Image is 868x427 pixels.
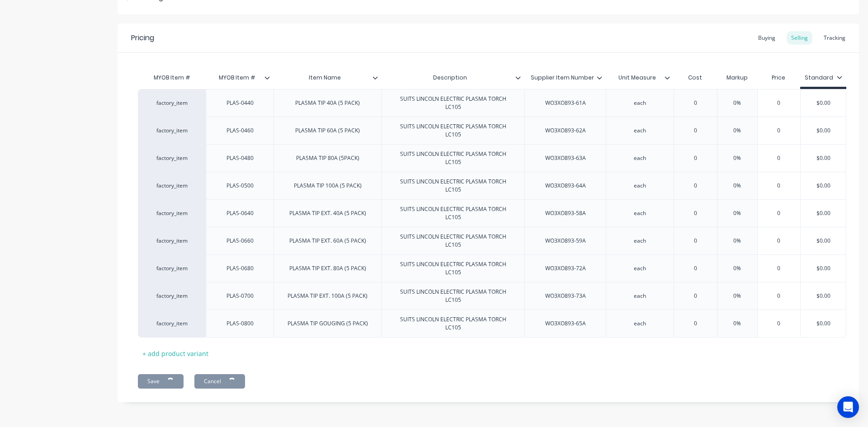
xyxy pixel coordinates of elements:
[538,180,593,192] div: WO3XO893-64A
[147,264,197,272] div: factory_item
[618,290,663,302] div: each
[715,230,760,252] div: 0%
[538,97,593,109] div: WO3XO893-61A
[217,235,263,247] div: PLAS-0660
[606,66,668,89] div: Unit Measure
[538,207,593,219] div: WO3XO893-58A
[524,66,600,89] div: Supplier Item Number
[386,148,521,168] div: SUITS LINCOLN ELECTRIC PLASMA TORCH LC105
[757,69,801,87] div: Price
[538,235,593,247] div: WO3XO893-59A
[801,119,846,142] div: $0.00
[288,125,367,136] div: PLASMA TIP 60A (5 PACK)
[147,154,197,162] div: factory_item
[618,180,663,192] div: each
[756,285,802,307] div: 0
[618,263,663,274] div: each
[618,207,663,219] div: each
[837,396,859,418] div: Open Intercom Messenger
[538,152,593,164] div: WO3XO893-63A
[715,257,760,280] div: 0%
[618,318,663,329] div: each
[206,69,274,87] div: MYOB Item #
[756,119,802,142] div: 0
[138,227,846,254] div: factory_itemPLAS-0660PLASMA TIP EXT. 60A (5 PACK)SUITS LINCOLN ELECTRIC PLASMA TORCH LC105WO3XO89...
[805,74,842,82] div: Standard
[217,97,263,109] div: PLAS-0440
[386,93,521,113] div: SUITS LINCOLN ELECTRIC PLASMA TORCH LC105
[138,117,846,144] div: factory_itemPLAS-0460PLASMA TIP 60A (5 PACK)SUITS LINCOLN ELECTRIC PLASMA TORCH LC105WO3XO893-62A...
[282,235,373,247] div: PLASMA TIP EXT. 60A (5 PACK)
[756,312,802,335] div: 0
[756,147,802,169] div: 0
[147,237,197,245] div: factory_item
[756,230,802,252] div: 0
[287,180,369,192] div: PLASMA TIP 100A (5 PACK)
[138,310,846,338] div: factory_itemPLAS-0800PLASMA TIP GOUGING (5 PACK)SUITS LINCOLN ELECTRIC PLASMA TORCH LC105WO3XO893...
[386,258,521,278] div: SUITS LINCOLN ELECTRIC PLASMA TORCH LC105
[382,69,525,87] div: Description
[538,125,593,136] div: WO3XO893-62A
[801,285,846,307] div: $0.00
[801,147,846,169] div: $0.00
[280,290,375,302] div: PLASMA TIP EXT. 100A (5 PACK)
[801,257,846,280] div: $0.00
[288,97,367,109] div: PLASMA TIP 40A (5 PACK)
[618,125,663,136] div: each
[138,374,184,389] button: Save
[618,235,663,247] div: each
[194,374,245,389] button: Cancel
[382,66,519,89] div: Description
[618,152,663,164] div: each
[756,257,802,280] div: 0
[538,318,593,329] div: WO3XO893-65A
[673,119,718,142] div: 0
[673,312,718,335] div: 0
[274,69,382,87] div: Item Name
[147,319,197,328] div: factory_item
[289,152,367,164] div: PLASMA TIP 80A (5PACK)
[217,207,263,219] div: PLAS-0640
[282,207,373,219] div: PLASMA TIP EXT. 40A (5 PACK)
[801,202,846,225] div: $0.00
[673,230,718,252] div: 0
[756,92,802,114] div: 0
[386,203,521,223] div: SUITS LINCOLN ELECTRIC PLASMA TORCH LC105
[217,125,263,136] div: PLAS-0460
[280,318,375,329] div: PLASMA TIP GOUGING (5 PACK)
[801,312,846,335] div: $0.00
[206,66,268,89] div: MYOB Item #
[756,202,802,225] div: 0
[787,31,812,45] div: Selling
[618,97,663,109] div: each
[715,119,760,142] div: 0%
[715,312,760,335] div: 0%
[715,174,760,197] div: 0%
[715,202,760,225] div: 0%
[138,144,846,172] div: factory_itemPLAS-0480PLASMA TIP 80A (5PACK)SUITS LINCOLN ELECTRIC PLASMA TORCH LC105WO3XO893-63Ae...
[819,31,850,45] div: Tracking
[147,127,197,135] div: factory_item
[386,286,521,306] div: SUITS LINCOLN ELECTRIC PLASMA TORCH LC105
[538,290,593,302] div: WO3XO893-73A
[147,209,197,217] div: factory_item
[538,263,593,274] div: WO3XO893-72A
[715,92,760,114] div: 0%
[606,69,674,87] div: Unit Measure
[147,182,197,190] div: factory_item
[386,176,521,196] div: SUITS LINCOLN ELECTRIC PLASMA TORCH LC105
[131,33,154,43] div: Pricing
[274,66,376,89] div: Item Name
[386,231,521,251] div: SUITS LINCOLN ELECTRIC PLASMA TORCH LC105
[673,92,718,114] div: 0
[217,290,263,302] div: PLAS-0700
[673,147,718,169] div: 0
[801,92,846,114] div: $0.00
[217,263,263,274] div: PLAS-0680
[754,31,780,45] div: Buying
[138,282,846,310] div: factory_itemPLAS-0700PLASMA TIP EXT. 100A (5 PACK)SUITS LINCOLN ELECTRIC PLASMA TORCH LC105WO3XO8...
[138,69,206,87] div: MYOB Item #
[147,99,197,107] div: factory_item
[801,174,846,197] div: $0.00
[138,199,846,227] div: factory_itemPLAS-0640PLASMA TIP EXT. 40A (5 PACK)SUITS LINCOLN ELECTRIC PLASMA TORCH LC105WO3XO89...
